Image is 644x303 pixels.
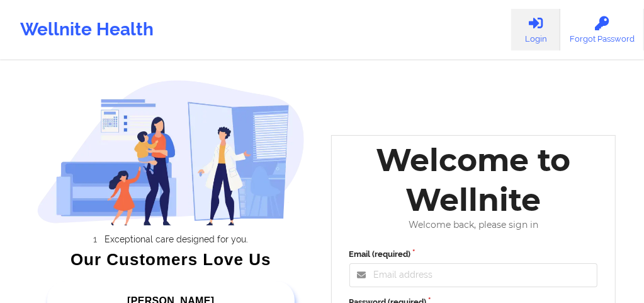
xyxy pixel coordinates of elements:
[560,9,644,50] a: Forgot Password
[37,253,305,266] div: Our Customers Love Us
[341,220,607,230] div: Welcome back, please sign in
[341,140,607,220] div: Welcome to Wellnite
[349,263,598,287] input: Email address
[48,234,305,244] li: Exceptional care designed for you.
[349,248,598,261] label: Email (required)
[511,9,560,50] a: Login
[37,80,305,225] img: wellnite-auth-hero_200.c722682e.png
